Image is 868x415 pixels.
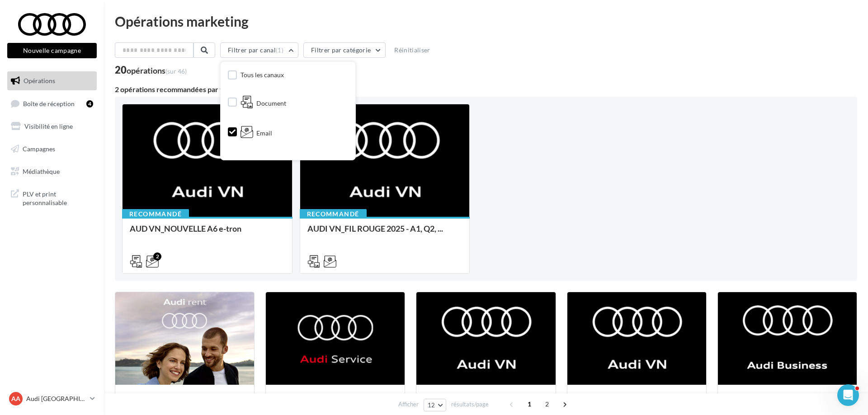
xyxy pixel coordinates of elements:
[115,14,857,28] div: Opérations marketing
[26,394,86,403] p: Audi [GEOGRAPHIC_DATA]
[241,71,284,79] span: Tous les canaux
[522,397,537,411] span: 1
[122,209,189,219] div: Recommandé
[86,100,93,107] div: 4
[451,400,489,409] span: résultats/page
[220,42,298,58] button: Filtrer par canal(1)
[115,86,857,93] div: 2 opérations recommandées par votre enseigne
[115,65,187,75] div: 20
[300,209,367,219] div: Recommandé
[130,224,241,233] span: AUD VN_NOUVELLE A6 e-tron
[24,122,73,130] span: Visibilité en ligne
[7,43,97,58] button: Nouvelle campagne
[837,384,859,406] iframe: Intercom live chat
[23,99,75,107] span: Boîte de réception
[391,45,434,56] button: Réinitialiser
[23,167,60,175] span: Médiathèque
[23,145,55,153] span: Campagnes
[11,394,20,403] span: AA
[153,252,161,261] div: 2
[5,94,99,113] a: Boîte de réception4
[165,67,187,75] span: (sur 46)
[256,129,272,138] span: Email
[127,66,187,75] div: opérations
[5,71,99,90] a: Opérations
[540,397,554,411] span: 2
[428,401,435,409] span: 12
[276,47,283,54] span: (1)
[5,117,99,136] a: Visibilité en ligne
[424,399,447,411] button: 12
[7,390,97,407] a: AA Audi [GEOGRAPHIC_DATA]
[398,400,419,409] span: Afficher
[5,140,99,159] a: Campagnes
[303,42,386,58] button: Filtrer par catégorie
[5,162,99,181] a: Médiathèque
[307,224,443,233] span: AUDI VN_FIL ROUGE 2025 - A1, Q2, ...
[5,184,99,211] a: PLV et print personnalisable
[256,99,286,108] span: Document
[23,188,93,207] span: PLV et print personnalisable
[24,77,55,84] span: Opérations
